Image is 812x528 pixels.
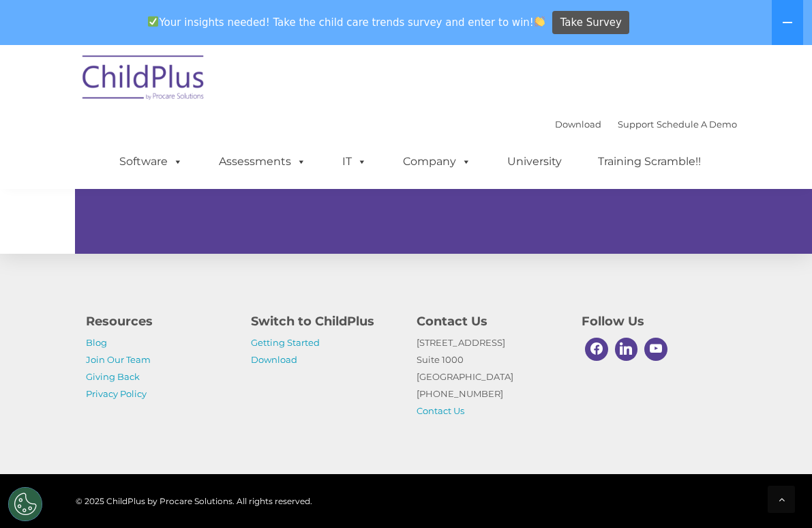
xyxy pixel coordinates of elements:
[329,148,380,175] a: IT
[142,9,551,35] span: Your insights needed! Take the child care trends survey and enter to win!
[148,16,158,27] img: ✅
[582,312,727,331] h4: Follow Us
[641,334,671,364] a: Youtube
[106,148,196,175] a: Software
[584,148,715,175] a: Training Scramble!!
[251,337,320,348] a: Getting Started
[86,312,231,331] h4: Resources
[86,371,140,382] a: Giving Back
[86,388,147,399] a: Privacy Policy
[86,337,107,348] a: Blog
[417,334,562,420] p: [STREET_ADDRESS] Suite 1000 [GEOGRAPHIC_DATA] [PHONE_NUMBER]
[251,354,297,365] a: Download
[494,148,575,175] a: University
[417,312,562,331] h4: Contact Us
[618,119,654,130] a: Support
[612,334,642,364] a: Linkedin
[389,148,485,175] a: Company
[555,119,601,130] a: Download
[251,312,396,331] h4: Switch to ChildPlus
[657,119,737,130] a: Schedule A Demo
[582,334,612,364] a: Facebook
[560,11,622,35] span: Take Survey
[86,354,151,365] a: Join Our Team
[76,496,312,506] span: © 2025 ChildPlus by Procare Solutions. All rights reserved.
[205,148,320,175] a: Assessments
[555,119,737,130] font: |
[535,16,545,27] img: 👏
[76,46,212,114] img: ChildPlus by Procare Solutions
[417,405,464,416] a: Contact Us
[552,11,629,35] a: Take Survey
[8,487,42,521] button: Cookies Settings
